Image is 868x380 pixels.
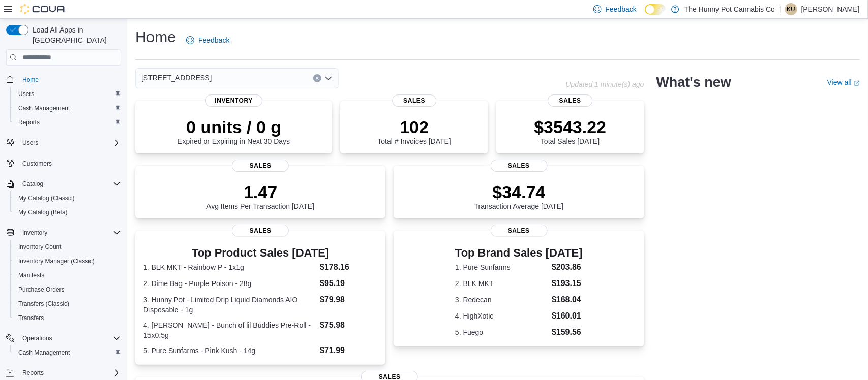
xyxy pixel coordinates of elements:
[552,261,583,273] dd: $203.86
[18,208,68,216] span: My Catalog (Beta)
[177,117,290,137] p: 0 units / 0 g
[14,102,121,114] span: Cash Management
[566,80,644,88] p: Updated 1 minute(s) ago
[2,226,125,240] button: Inventory
[14,116,121,129] span: Reports
[785,3,797,15] div: Korryne Urquhart
[143,262,316,272] dt: 1. BLK MKT - Rainbow P - 1x1g
[320,277,377,290] dd: $95.19
[18,257,95,265] span: Inventory Manager (Classic)
[320,261,377,273] dd: $178.16
[2,72,125,86] button: Home
[18,178,121,190] span: Catalog
[14,312,121,324] span: Transfers
[22,369,44,377] span: Reports
[534,117,606,137] p: $3543.22
[143,247,377,259] h3: Top Product Sales [DATE]
[14,192,121,204] span: My Catalog (Classic)
[552,294,583,306] dd: $168.04
[18,227,51,239] button: Inventory
[606,4,637,14] span: Feedback
[552,277,583,290] dd: $193.15
[14,346,74,359] a: Cash Management
[2,156,125,171] button: Customers
[14,269,121,281] span: Manifests
[378,117,451,145] div: Total # Invoices [DATE]
[18,137,121,149] span: Users
[28,25,121,45] span: Load All Apps in [GEOGRAPHIC_DATA]
[548,94,592,107] span: Sales
[787,3,796,15] span: KU
[14,102,74,114] a: Cash Management
[232,160,289,172] span: Sales
[534,117,606,145] div: Total Sales [DATE]
[313,74,321,82] button: Clear input
[14,346,121,359] span: Cash Management
[182,30,233,50] a: Feedback
[141,72,212,84] span: [STREET_ADDRESS]
[455,295,548,305] dt: 3. Redecan
[18,332,121,344] span: Operations
[14,269,48,281] a: Manifests
[18,137,42,149] button: Users
[378,117,451,137] p: 102
[14,88,121,100] span: Users
[14,192,79,204] a: My Catalog (Classic)
[684,3,775,15] p: The Hunny Pot Cannabis Co
[18,90,34,98] span: Users
[18,194,75,202] span: My Catalog (Classic)
[10,311,125,325] button: Transfers
[645,4,666,15] input: Dark Mode
[474,182,564,210] div: Transaction Average [DATE]
[10,254,125,268] button: Inventory Manager (Classic)
[324,74,333,82] button: Open list of options
[552,310,583,322] dd: $160.01
[455,311,548,321] dt: 4. HighXotic
[779,3,781,15] p: |
[827,78,860,86] a: View allExternal link
[455,262,548,272] dt: 1. Pure Sunfarms
[18,104,70,112] span: Cash Management
[18,118,40,126] span: Reports
[18,271,44,279] span: Manifests
[14,298,73,310] a: Transfers (Classic)
[18,314,44,322] span: Transfers
[206,182,314,210] div: Avg Items Per Transaction [DATE]
[22,229,47,237] span: Inventory
[10,282,125,297] button: Purchase Orders
[14,255,121,267] span: Inventory Manager (Classic)
[392,94,436,107] span: Sales
[22,334,52,342] span: Operations
[14,255,99,267] a: Inventory Manager (Classic)
[205,94,262,107] span: Inventory
[2,177,125,191] button: Catalog
[474,182,564,202] p: $34.74
[143,345,316,356] dt: 5. Pure Sunfarms - Pink Kush - 14g
[2,331,125,345] button: Operations
[22,76,39,84] span: Home
[14,283,121,296] span: Purchase Orders
[491,160,548,172] span: Sales
[645,15,645,15] span: Dark Mode
[232,225,289,237] span: Sales
[18,367,48,379] button: Reports
[14,206,121,218] span: My Catalog (Beta)
[801,3,860,15] p: [PERSON_NAME]
[854,80,860,86] svg: External link
[656,74,731,90] h2: What's new
[491,225,548,237] span: Sales
[22,180,43,188] span: Catalog
[135,27,176,47] h1: Home
[10,87,125,101] button: Users
[18,286,65,294] span: Purchase Orders
[18,73,121,85] span: Home
[20,4,66,14] img: Cova
[320,344,377,357] dd: $71.99
[320,319,377,331] dd: $75.98
[143,278,316,289] dt: 2. Dime Bag - Purple Poison - 28g
[14,241,66,253] a: Inventory Count
[320,294,377,306] dd: $79.98
[14,312,48,324] a: Transfers
[10,191,125,205] button: My Catalog (Classic)
[10,115,125,130] button: Reports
